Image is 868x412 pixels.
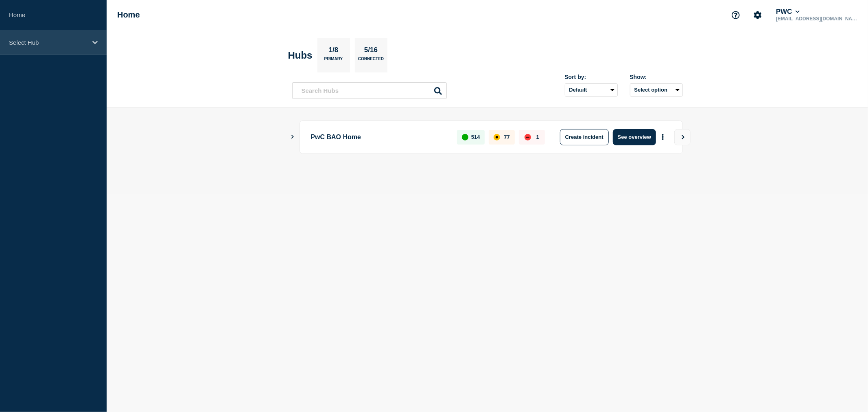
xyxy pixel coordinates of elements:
p: 1/8 [326,46,341,57]
p: Primary [324,57,343,65]
p: Connected [358,57,384,65]
div: up [462,134,468,140]
div: Sort by: [565,74,618,80]
p: [EMAIL_ADDRESS][DOMAIN_NAME] [774,16,859,22]
button: Support [727,7,744,24]
button: View [674,129,691,145]
button: Create incident [560,129,609,145]
p: 5/16 [361,46,380,57]
div: Show: [630,74,683,80]
button: More actions [658,129,668,145]
select: Sort by [565,83,618,96]
p: PwC BAO Home [311,129,448,145]
button: Show Connected Hubs [291,134,295,140]
div: down [525,134,531,140]
input: Search Hubs [292,82,447,99]
button: Account settings [749,7,766,24]
p: Select Hub [9,39,87,46]
p: 77 [504,134,509,140]
button: Select option [630,83,683,96]
h2: Hubs [288,50,313,61]
button: PWC [774,8,801,16]
h1: Home [117,10,140,20]
div: affected [494,134,500,140]
p: 1 [536,134,539,140]
p: 514 [471,134,480,140]
button: See overview [613,129,656,145]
